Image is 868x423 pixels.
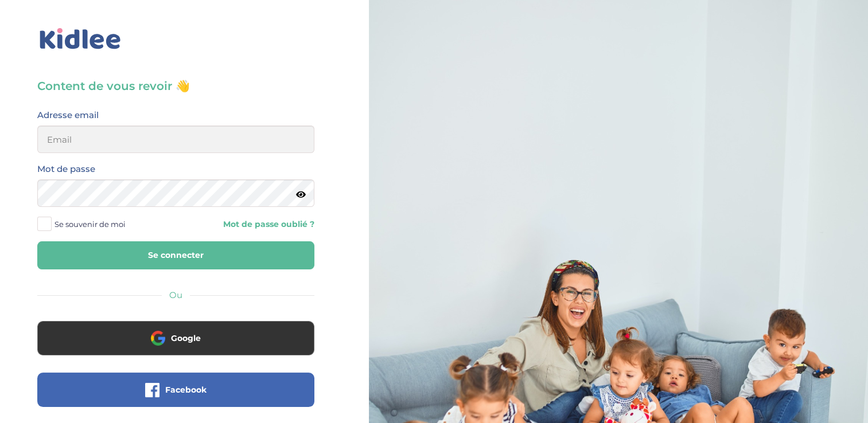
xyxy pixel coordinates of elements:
label: Adresse email [37,108,99,123]
a: Facebook [37,392,314,403]
img: google.png [151,331,165,345]
button: Google [37,321,314,355]
span: Google [171,332,201,344]
span: Facebook [165,384,207,395]
label: Mot de passe [37,162,95,177]
button: Se connecter [37,241,314,269]
span: Ou [169,289,182,300]
button: Facebook [37,373,314,407]
img: logo_kidlee_bleu [37,26,123,52]
input: Email [37,126,314,153]
a: Google [37,340,314,351]
h3: Content de vous revoir 👋 [37,78,314,94]
span: Se souvenir de moi [55,217,126,232]
img: facebook.png [145,383,159,397]
a: Mot de passe oublié ? [184,219,314,230]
